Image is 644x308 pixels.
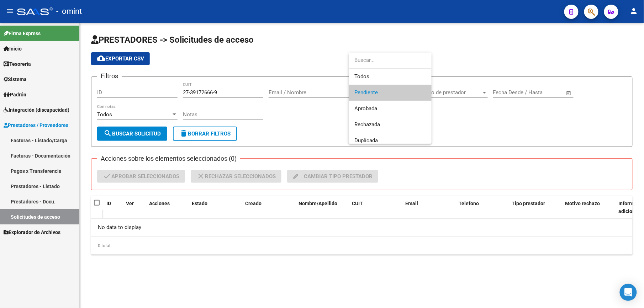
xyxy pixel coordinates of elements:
input: dropdown search [349,52,432,68]
span: Pendiente [354,89,378,96]
span: Duplicada [354,137,378,144]
span: Aprobada [354,105,377,112]
span: Rechazada [354,121,380,128]
div: Open Intercom Messenger [620,284,637,301]
span: Todos [354,69,426,85]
